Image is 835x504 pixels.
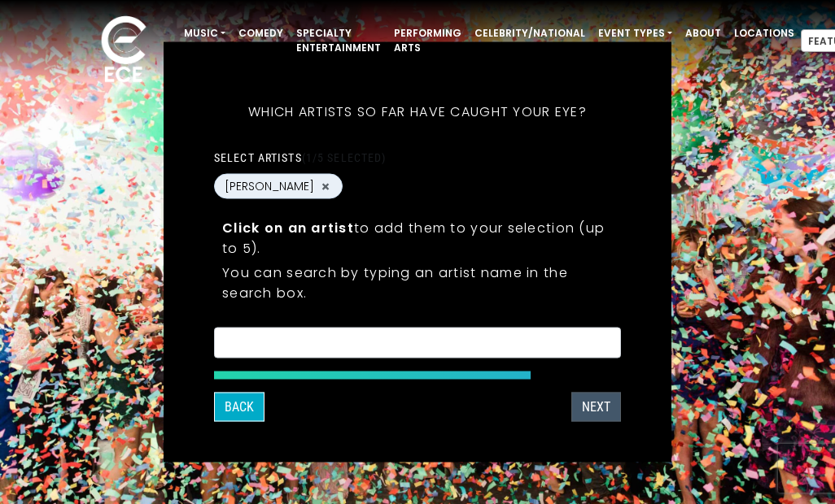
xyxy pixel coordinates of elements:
[214,83,621,141] h5: Which artists so far have caught your eye?
[177,20,232,47] a: Music
[222,219,354,237] strong: Click on an artist
[387,20,468,62] a: Performing Arts
[83,11,164,90] img: ece_new_logo_whitev2-1.png
[592,20,679,47] a: Event Types
[214,150,386,165] label: Select artists
[214,393,264,422] button: Back
[319,179,332,193] button: Remove DJ Pierson
[571,393,621,422] button: Next
[225,338,610,353] textarea: Search
[232,20,290,47] a: Comedy
[302,151,387,164] span: (1/5 selected)
[290,20,387,62] a: Specialty Entertainment
[222,218,613,259] p: to add them to your selection (up to 5).
[468,20,592,47] a: Celebrity/National
[679,20,728,47] a: About
[728,20,801,47] a: Locations
[222,263,613,303] p: You can search by typing an artist name in the search box.
[225,178,314,195] span: [PERSON_NAME]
